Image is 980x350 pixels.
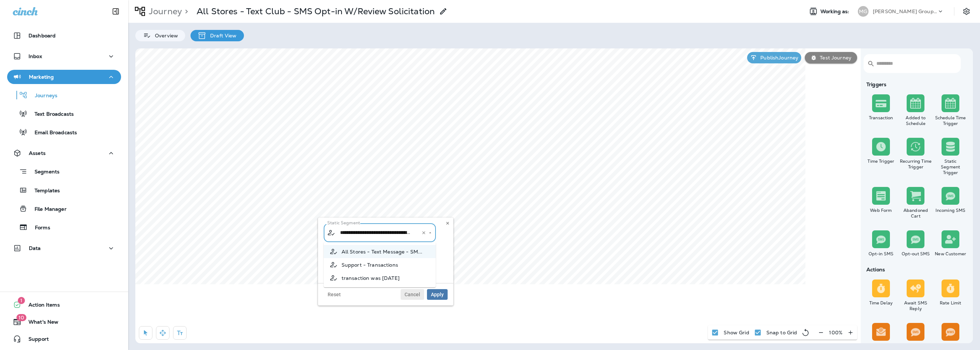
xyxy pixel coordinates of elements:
p: Dashboard [28,33,56,38]
p: All Stores - Text Club - SMS Opt-in W/Review Solicitation [197,6,435,17]
button: 1Action Items [7,298,121,312]
div: New Customer [934,251,966,257]
p: 100 % [829,330,843,335]
div: Web Form [865,208,897,213]
p: [PERSON_NAME] Group dba [PERSON_NAME] [873,9,937,14]
div: Schedule Time Trigger [934,115,966,126]
p: Snap to Grid [766,330,797,335]
p: Data [29,245,41,251]
button: Data [7,241,121,255]
div: Rate Limit [934,300,966,306]
button: Assets [7,146,121,160]
button: Close [427,230,433,236]
div: Actions [864,267,968,272]
p: Publish Journey [757,55,798,61]
p: Email Broadcasts [27,130,77,136]
span: Working as: [820,9,851,15]
p: Forms [28,225,50,231]
p: File Manager [27,206,67,213]
span: Reset [328,292,341,297]
button: Reset [324,289,345,300]
div: Opt-in SMS [865,251,897,257]
button: Templates [7,183,121,198]
div: Opt-out SMS [900,251,932,257]
span: Cancel [405,292,420,297]
p: Segments [27,169,59,176]
button: PublishJourney [747,52,801,63]
div: Abandoned Cart [900,208,932,219]
button: Clear [420,229,428,237]
div: Triggers [864,82,968,87]
span: transaction was [DATE] [342,275,400,281]
button: Apply [427,289,448,300]
p: Journeys [28,93,57,99]
p: Overview [151,33,178,38]
button: Settings [960,5,973,18]
button: Inbox [7,49,121,63]
div: MG [858,6,869,17]
span: All Stores - Text Message - SM... [342,249,423,255]
p: > [182,6,188,17]
span: Apply [431,292,444,297]
button: Marketing [7,70,121,84]
span: Support [21,336,49,345]
button: 10What's New [7,315,121,329]
button: Cancel [401,289,424,300]
p: Templates [27,188,60,194]
div: Added to Schedule [900,115,932,126]
p: Static Segment [327,220,360,226]
button: Support [7,332,121,346]
div: Transaction [865,115,897,121]
button: File Manager [7,201,121,216]
p: Journey [146,6,182,17]
p: Marketing [29,74,54,80]
div: Time Trigger [865,158,897,164]
p: Test Journey [817,55,851,61]
button: Email Broadcasts [7,125,121,140]
p: Assets [29,150,46,156]
div: Time Delay [865,300,897,306]
span: 1 [18,297,25,304]
div: Await SMS Reply [900,300,932,312]
span: 10 [16,314,26,321]
p: Show Grid [724,330,749,335]
button: Segments [7,164,121,179]
div: Static Segment Trigger [934,158,966,176]
button: Forms [7,220,121,235]
p: Inbox [28,53,42,59]
button: Dashboard [7,28,121,43]
span: Support - Transactions [342,262,398,268]
button: Collapse Sidebar [106,4,126,19]
span: Action Items [21,302,60,310]
button: Test Journey [805,52,857,63]
span: What's New [21,319,58,328]
button: Text Broadcasts [7,106,121,121]
button: Journeys [7,88,121,103]
div: Recurring Time Trigger [900,158,932,170]
p: Draft View [207,33,236,38]
p: Text Broadcasts [27,111,74,118]
div: Incoming SMS [934,208,966,213]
